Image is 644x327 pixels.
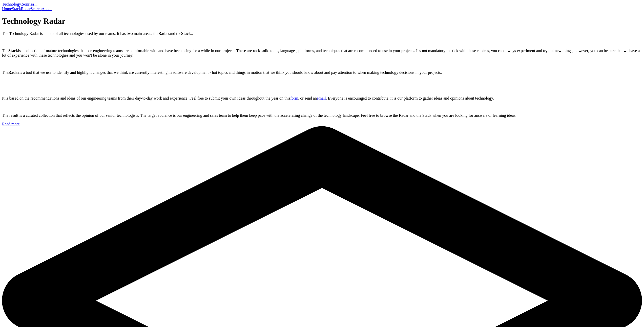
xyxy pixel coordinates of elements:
strong: Stack [8,49,18,53]
strong: Stack [181,31,191,36]
a: Technology.Sonrisa [2,2,34,6]
p: It is based on the recommendations and ideas of our engineering teams from their day-to-day work ... [2,96,642,101]
h1: Technology Radar [2,16,642,26]
p: The result is a curated collection that reflects the opinion of our senior technologists. The tar... [2,113,642,118]
strong: Radar [158,31,170,36]
p: The is a collection of mature technologies that our engineering teams are comfortable with and ha... [2,49,642,58]
a: Stack [12,7,21,11]
button: Toggle navigation [34,5,38,6]
p: The Technology Radar is a map of all technologies used by our teams. It has two main areas: the a... [2,31,642,36]
strong: Radar [8,70,19,75]
a: form [290,96,298,100]
p: The is a tool that we use to identify and highlight changes that we think are currently interesti... [2,70,642,75]
a: Radar [21,7,31,11]
a: email [317,96,326,100]
a: Read more [2,122,20,126]
a: About [41,7,52,11]
a: Search [31,7,42,11]
a: Home [2,7,12,11]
